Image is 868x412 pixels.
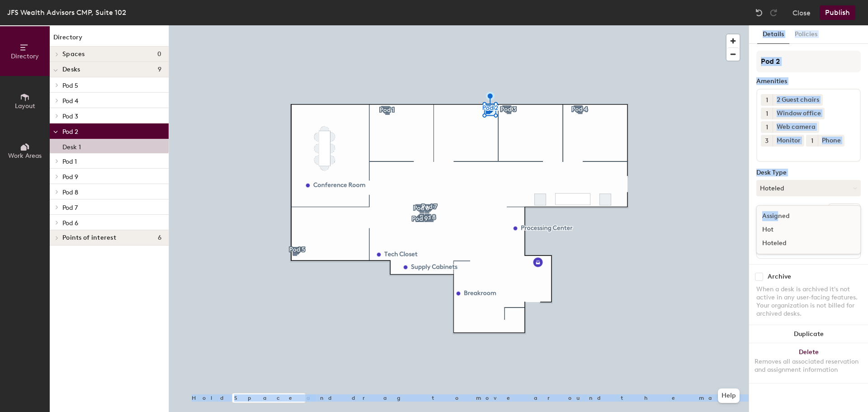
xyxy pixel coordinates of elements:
[62,234,116,242] span: Points of interest
[15,102,35,110] span: Layout
[62,158,77,166] span: Pod 1
[62,113,78,120] span: Pod 3
[820,5,855,20] button: Publish
[768,273,791,280] div: Archive
[828,204,861,219] button: Ungroup
[756,180,861,196] button: Hoteled
[62,66,80,73] span: Desks
[755,358,863,374] div: Removes all associated reservation and assignment information
[793,5,811,20] button: Close
[157,51,161,58] span: 0
[761,108,773,119] button: 1
[757,223,847,237] div: Hot
[765,136,769,146] span: 3
[62,82,78,90] span: Pod 5
[749,343,868,383] button: DeleteRemoves all associated reservation and assignment information
[766,109,768,118] span: 1
[756,169,861,176] div: Desk Type
[62,141,81,151] p: Desk 1
[761,121,773,133] button: 1
[756,285,861,318] div: When a desk is archived it's not active in any user-facing features. Your organization is not bil...
[761,94,773,106] button: 1
[789,25,823,44] button: Policies
[62,173,78,181] span: Pod 9
[773,135,804,147] div: Monitor
[761,135,773,147] button: 3
[718,388,740,403] button: Help
[749,325,868,343] button: Duplicate
[7,7,126,18] div: JFS Wealth Advisors CMP, Suite 102
[62,204,78,212] span: Pod 7
[158,234,161,242] span: 6
[62,97,78,105] span: Pod 4
[773,94,823,106] div: 2 Guest chairs
[766,123,768,132] span: 1
[62,51,85,58] span: Spaces
[757,237,847,250] div: Hoteled
[62,219,78,227] span: Pod 6
[756,78,861,85] div: Amenities
[757,209,847,223] div: Assigned
[766,95,768,105] span: 1
[11,52,39,60] span: Directory
[818,135,844,147] div: Phone
[806,135,818,147] button: 1
[8,152,42,160] span: Work Areas
[158,66,161,73] span: 9
[811,136,813,146] span: 1
[773,108,825,119] div: Window office
[773,121,819,133] div: Web camera
[755,8,764,17] img: Undo
[757,25,789,44] button: Details
[62,189,78,196] span: Pod 8
[62,128,78,136] span: Pod 2
[50,33,169,47] h1: Directory
[769,8,778,17] img: Redo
